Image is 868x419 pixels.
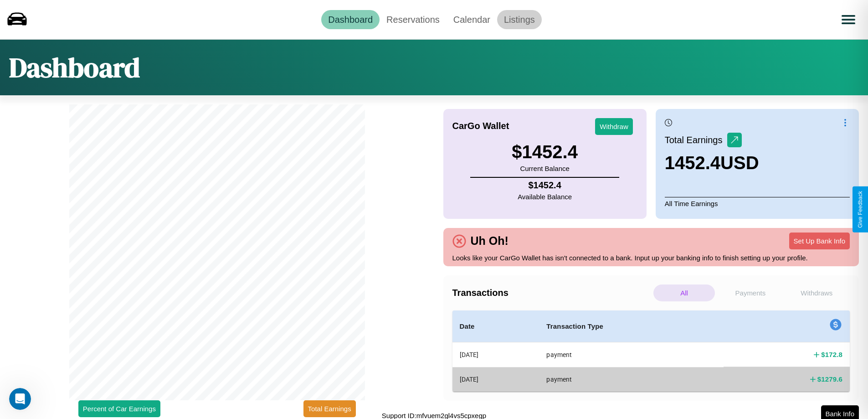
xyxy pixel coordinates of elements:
[518,180,572,191] h4: $ 1452.4
[595,118,633,135] button: Withdraw
[719,285,781,301] p: Payments
[321,10,380,29] a: Dashboard
[546,321,716,332] h4: Transaction Type
[817,374,842,384] h4: $ 1279.6
[821,350,842,359] h4: $ 172.8
[452,288,651,298] h4: Transactions
[665,197,850,210] p: All Time Earnings
[497,10,542,29] a: Listings
[9,388,31,410] iframe: Intercom live chat
[452,367,539,391] th: [DATE]
[653,285,715,301] p: All
[512,142,578,162] h3: $ 1452.4
[857,191,863,228] div: Give Feedback
[466,234,513,248] h4: Uh Oh!
[452,252,850,264] p: Looks like your CarGo Wallet has isn't connected to a bank. Input up your banking info to finish ...
[460,321,532,332] h4: Date
[512,162,578,175] p: Current Balance
[447,10,497,29] a: Calendar
[539,342,724,367] th: payment
[303,400,356,417] button: Total Earnings
[518,191,572,203] p: Available Balance
[539,367,724,391] th: payment
[452,310,850,392] table: simple table
[78,400,160,417] button: Percent of Car Earnings
[452,121,509,131] h4: CarGo Wallet
[380,10,447,29] a: Reservations
[665,132,727,148] p: Total Earnings
[836,7,861,32] button: Open menu
[9,49,140,86] h1: Dashboard
[786,285,847,301] p: Withdraws
[665,153,759,173] h3: 1452.4 USD
[789,233,850,249] button: Set Up Bank Info
[452,342,539,367] th: [DATE]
